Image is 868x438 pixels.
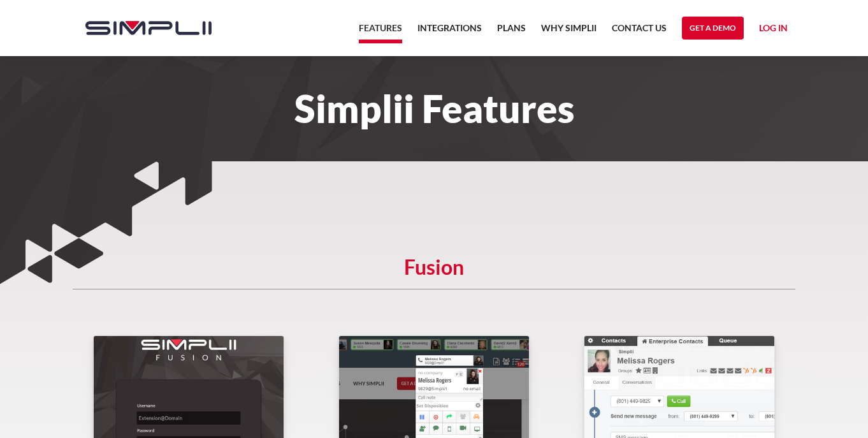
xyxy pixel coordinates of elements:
a: Plans [497,20,526,43]
a: Get a Demo [682,17,744,40]
a: Integrations [417,20,482,43]
a: Log in [759,20,788,40]
a: Contact US [612,20,667,43]
h1: Simplii Features [73,94,795,122]
a: Why Simplii [541,20,597,43]
h5: Fusion [73,261,795,289]
a: Features [359,20,402,43]
img: Simplii [85,21,212,35]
